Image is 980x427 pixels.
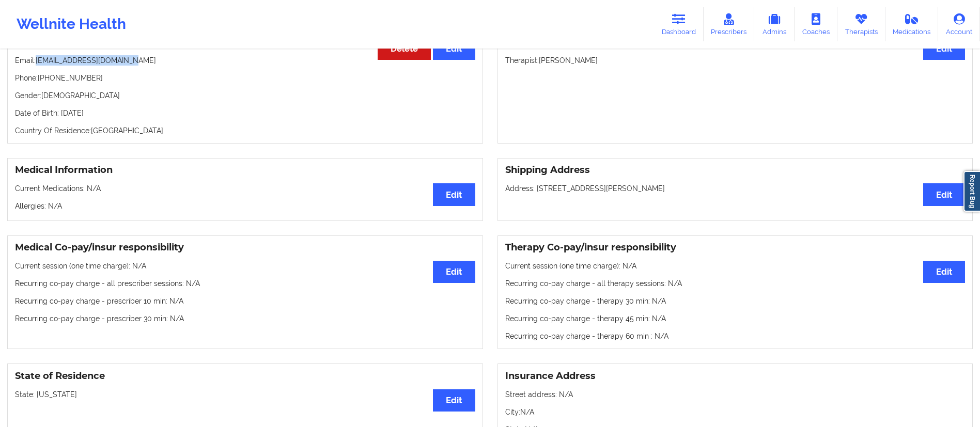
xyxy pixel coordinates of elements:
[433,389,475,412] button: Edit
[963,171,980,212] a: Report Bug
[15,261,475,271] p: Current session (one time charge): N/A
[923,183,965,205] button: Edit
[15,278,475,289] p: Recurring co-pay charge - all prescriber sessions : N/A
[505,389,966,400] p: Street address: N/A
[505,331,966,341] p: Recurring co-pay charge - therapy 60 min : N/A
[505,407,966,417] p: City: N/A
[505,55,966,66] p: Therapist: [PERSON_NAME]
[433,261,475,283] button: Edit
[938,7,980,41] a: Account
[15,201,475,211] p: Allergies: N/A
[15,55,475,66] p: Email: [EMAIL_ADDRESS][DOMAIN_NAME]
[923,261,965,283] button: Edit
[505,261,966,271] p: Current session (one time charge): N/A
[505,296,966,306] p: Recurring co-pay charge - therapy 30 min : N/A
[15,242,475,254] h3: Medical Co-pay/insur responsibility
[15,370,475,382] h3: State of Residence
[378,38,431,60] button: Delete
[795,7,837,41] a: Coaches
[15,389,475,400] p: State: [US_STATE]
[15,73,475,83] p: Phone: [PHONE_NUMBER]
[837,7,885,41] a: Therapists
[15,313,475,324] p: Recurring co-pay charge - prescriber 30 min : N/A
[433,38,475,60] button: Edit
[15,108,475,118] p: Date of Birth: [DATE]
[15,296,475,306] p: Recurring co-pay charge - prescriber 10 min : N/A
[505,370,966,382] h3: Insurance Address
[885,7,939,41] a: Medications
[754,7,795,41] a: Admins
[654,7,704,41] a: Dashboard
[15,90,475,101] p: Gender: [DEMOGRAPHIC_DATA]
[505,164,966,176] h3: Shipping Address
[704,7,755,41] a: Prescribers
[505,278,966,289] p: Recurring co-pay charge - all therapy sessions : N/A
[15,125,475,136] p: Country Of Residence: [GEOGRAPHIC_DATA]
[15,164,475,176] h3: Medical Information
[433,183,475,205] button: Edit
[923,38,965,60] button: Edit
[505,242,966,254] h3: Therapy Co-pay/insur responsibility
[15,183,475,194] p: Current Medications: N/A
[505,313,966,324] p: Recurring co-pay charge - therapy 45 min : N/A
[505,183,966,194] p: Address: [STREET_ADDRESS][PERSON_NAME]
